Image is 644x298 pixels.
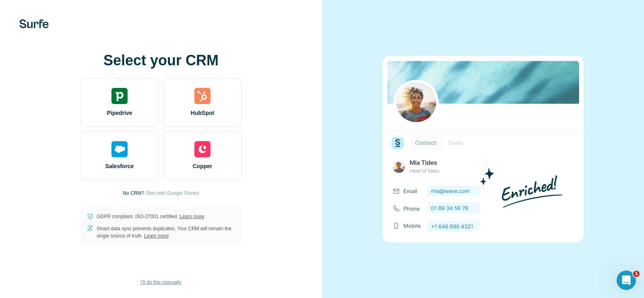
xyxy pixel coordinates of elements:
span: Salesforce [105,162,134,170]
img: Surfe's logo [19,19,49,28]
a: Learn more [144,233,169,239]
span: Pipedrive [107,109,132,117]
span: 1 [633,271,640,277]
p: No CRM? [123,190,144,197]
p: Smart data sync prevents duplicates. Your CRM will remain the single source of truth. [97,225,235,240]
img: copper's logo [194,141,211,157]
button: Start with Google Sheets [146,190,199,197]
img: salesforce's logo [111,141,128,157]
img: none image [382,56,584,242]
span: I’ll do this manually [140,279,181,286]
iframe: Intercom live chat [617,271,636,290]
span: Copper [193,162,213,170]
span: HubSpot [191,109,214,117]
h1: Select your CRM [80,52,242,69]
a: Learn more [180,214,204,219]
img: hubspot's logo [194,88,211,104]
p: GDPR compliant. ISO-27001 certified. [97,213,204,220]
img: pipedrive's logo [111,88,128,104]
button: I’ll do this manually [135,276,187,288]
